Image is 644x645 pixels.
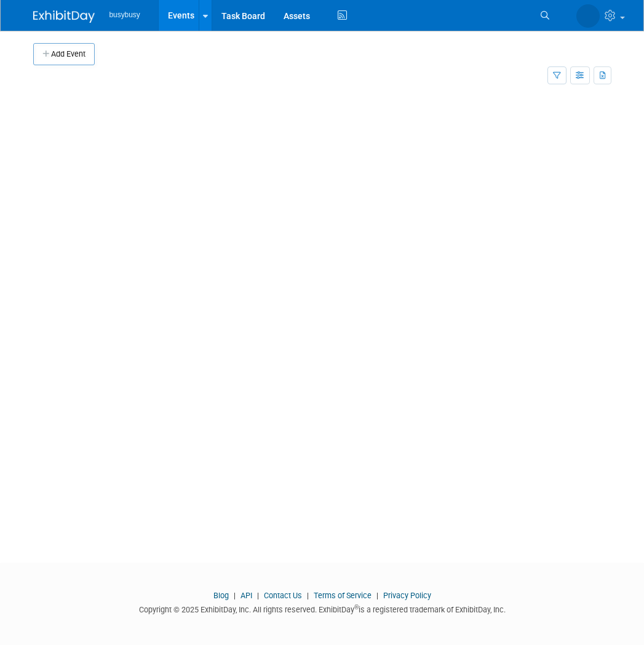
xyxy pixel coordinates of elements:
[264,591,302,600] a: Contact Us
[576,4,600,28] img: Braden Gillespie
[33,43,95,65] button: Add Event
[109,10,140,19] span: busybusy
[33,10,95,23] img: ExhibitDay
[314,591,372,600] a: Terms of Service
[383,591,431,600] a: Privacy Policy
[241,591,252,600] a: API
[354,604,359,611] sup: ®
[304,591,312,600] span: |
[373,591,381,600] span: |
[213,591,229,600] a: Blog
[254,591,262,600] span: |
[231,591,239,600] span: |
